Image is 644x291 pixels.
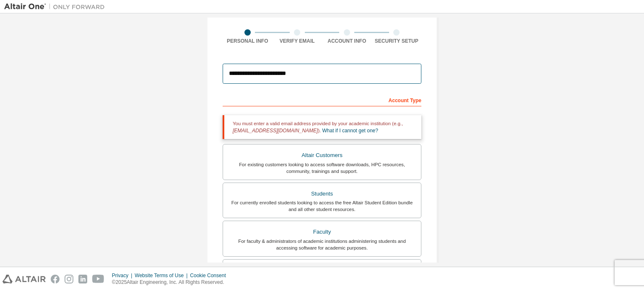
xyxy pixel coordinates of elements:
[228,188,416,200] div: Students
[112,272,135,279] div: Privacy
[92,275,104,283] img: youtube.svg
[51,275,60,283] img: facebook.svg
[233,128,318,134] span: [EMAIL_ADDRESS][DOMAIN_NAME]
[228,238,416,251] div: For faculty & administrators of academic institutions administering students and accessing softwa...
[65,275,73,283] img: instagram.svg
[322,38,372,44] div: Account Info
[223,38,273,44] div: Personal Info
[223,115,421,139] div: You must enter a valid email address provided by your academic institution (e.g., ).
[78,275,87,283] img: linkedin.svg
[190,272,231,279] div: Cookie Consent
[112,279,231,286] p: © 2025 Altair Engineering, Inc. All Rights Reserved.
[228,199,416,213] div: For currently enrolled students looking to access the free Altair Student Edition bundle and all ...
[228,149,416,161] div: Altair Customers
[273,38,322,44] div: Verify Email
[228,226,416,238] div: Faculty
[322,128,378,134] a: What if I cannot get one?
[223,93,421,106] div: Account Type
[135,272,190,279] div: Website Terms of Use
[228,161,416,175] div: For existing customers looking to access software downloads, HPC resources, community, trainings ...
[3,275,46,283] img: altair_logo.svg
[372,38,422,44] div: Security Setup
[4,3,109,11] img: Altair One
